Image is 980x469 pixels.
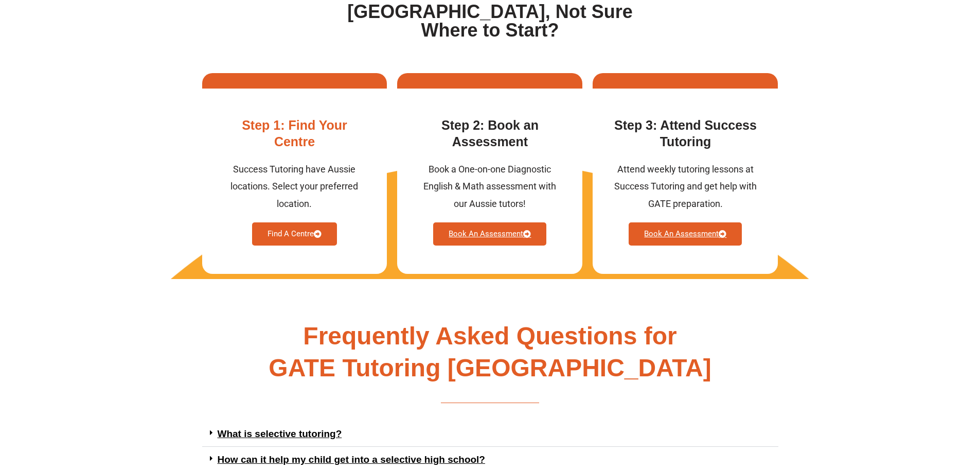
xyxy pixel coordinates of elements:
[202,320,778,385] h2: Frequently Asked Questions for GATE Tutoring [GEOGRAPHIC_DATA]
[332,3,649,40] h1: [GEOGRAPHIC_DATA], Not Sure Where to Start?
[613,161,757,212] div: Attend weekly tutoring lessons at Success Tutoring and get help with GATE preparation.
[433,222,546,246] a: Book An Assessment
[629,222,742,246] a: Book An Assessment
[252,222,337,246] a: Find A Centre
[809,353,980,469] iframe: Chat Widget
[223,161,367,212] div: Success Tutoring have Aussie locations. Select your preferred location.
[218,454,485,465] a: How can it help my child get into a selective high school?
[613,117,757,150] h3: Step 3: Attend Success Tutoring
[218,428,342,439] a: What is selective tutoring?
[418,117,562,150] h3: Step 2: Book an Assessment
[418,161,562,212] div: Book a One-on-one Diagnostic English & Math assessment with our Aussie tutors!
[202,421,778,447] div: What is selective tutoring?
[223,117,367,150] h3: Step 1: Find Your Centre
